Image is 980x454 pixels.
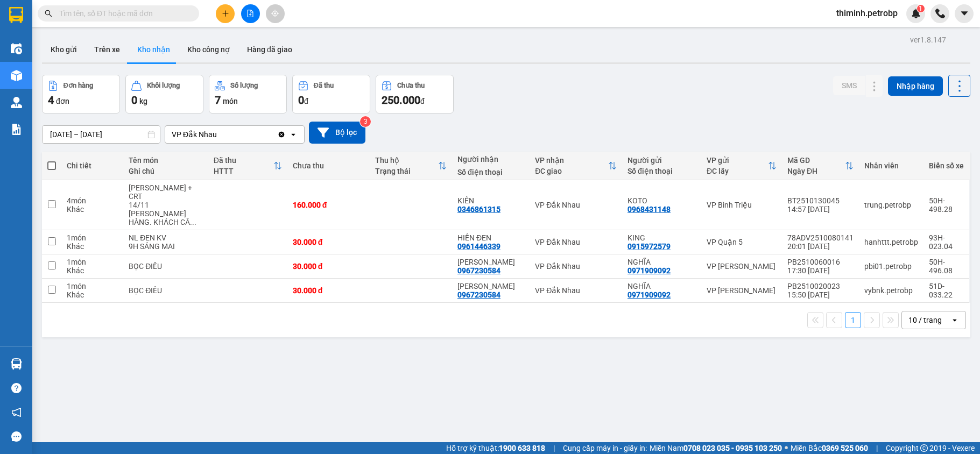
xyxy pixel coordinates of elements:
[271,10,279,17] span: aim
[420,97,425,105] span: đ
[129,262,202,271] div: BỌC ĐIỀU
[11,43,22,54] img: warehouse-icon
[64,82,93,89] div: Đơn hàng
[535,167,608,175] div: ĐC giao
[457,258,524,266] div: PHẠM LAN
[929,282,964,299] div: 51D-033.22
[11,407,22,417] span: notification
[864,286,918,295] div: vybnk.petrobp
[929,196,964,214] div: 50H-498.28
[67,205,118,214] div: Khác
[289,130,298,139] svg: open
[190,218,196,226] span: ...
[650,442,782,454] span: Miền Nam
[67,282,118,290] div: 1 món
[787,242,854,251] div: 20:01 [DATE]
[45,10,52,17] span: search
[241,4,260,23] button: file-add
[929,161,964,170] div: Biển số xe
[293,201,364,209] div: 160.000 đ
[42,37,86,62] button: Kho gửi
[129,242,202,251] div: 9H SÁNG MAI
[397,82,425,89] div: Chưa thu
[791,442,868,454] span: Miền Bắc
[628,156,696,165] div: Người gửi
[56,97,69,105] span: đơn
[293,286,364,295] div: 30.000 đ
[125,75,203,113] button: Khối lượng0kg
[530,152,622,180] th: Toggle SortBy
[179,37,238,62] button: Kho công nợ
[707,156,768,165] div: VP gửi
[457,155,524,164] div: Người nhận
[833,76,865,95] button: SMS
[864,238,918,246] div: hanhttt.petrobp
[67,258,118,266] div: 1 món
[11,70,22,81] img: warehouse-icon
[535,156,608,165] div: VP nhận
[370,152,452,180] th: Toggle SortBy
[43,126,160,143] input: Select a date range.
[535,238,617,246] div: VP Đắk Nhau
[787,258,854,266] div: PB2510060016
[628,205,671,214] div: 0968431148
[908,315,942,325] div: 10 / trang
[457,266,500,275] div: 0967230584
[59,8,186,19] input: Tìm tên, số ĐT hoặc mã đơn
[129,233,202,242] div: NL ĐEN KV
[11,431,22,442] span: message
[230,82,258,89] div: Số lượng
[628,196,696,205] div: KOTO
[139,97,147,105] span: kg
[787,205,854,214] div: 14:57 [DATE]
[935,9,945,18] img: phone-icon
[955,4,974,23] button: caret-down
[67,266,118,275] div: Khác
[214,167,273,175] div: HTTT
[218,129,219,140] input: Selected VP Đắk Nhau.
[628,167,696,175] div: Số điện thoại
[11,97,22,108] img: warehouse-icon
[563,442,647,454] span: Cung cấp máy in - giấy in:
[864,161,918,170] div: Nhân viên
[129,201,202,226] div: 14/11 NHẬN HÀNG. KHÁCH CẦN GẤP NÊN ĐÃ GỬI XE KHÁCH
[822,444,868,452] strong: 0369 525 060
[293,262,364,271] div: 30.000 đ
[707,286,777,295] div: VP [PERSON_NAME]
[782,152,859,180] th: Toggle SortBy
[787,167,845,175] div: Ngày ĐH
[457,196,524,205] div: KIÊN
[457,242,500,251] div: 0961446339
[209,75,287,113] button: Số lượng7món
[147,82,180,89] div: Khối lượng
[129,286,202,295] div: BỌC ĐIỀU
[828,6,906,20] span: thiminh.petrobp
[499,444,545,452] strong: 1900 633 818
[67,161,118,170] div: Chi tiết
[131,94,137,107] span: 0
[129,167,202,175] div: Ghi chú
[535,201,617,209] div: VP Đắk Nhau
[446,442,545,454] span: Hỗ trợ kỹ thuật:
[845,312,861,328] button: 1
[67,242,118,251] div: Khác
[707,201,777,209] div: VP Bình Triệu
[920,444,928,452] span: copyright
[246,10,254,17] span: file-add
[208,152,287,180] th: Toggle SortBy
[929,233,964,251] div: 93H-023.04
[628,282,696,290] div: NGHĨA
[535,262,617,271] div: VP Đắk Nhau
[86,37,129,62] button: Trên xe
[628,258,696,266] div: NGHĨA
[628,233,696,242] div: KING
[222,10,229,17] span: plus
[48,94,54,107] span: 4
[628,266,671,275] div: 0971909092
[214,156,273,165] div: Đã thu
[917,5,925,12] sup: 1
[309,122,365,144] button: Bộ lọc
[215,94,221,107] span: 7
[172,129,217,140] div: VP Đắk Nhau
[785,446,788,450] span: ⚪️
